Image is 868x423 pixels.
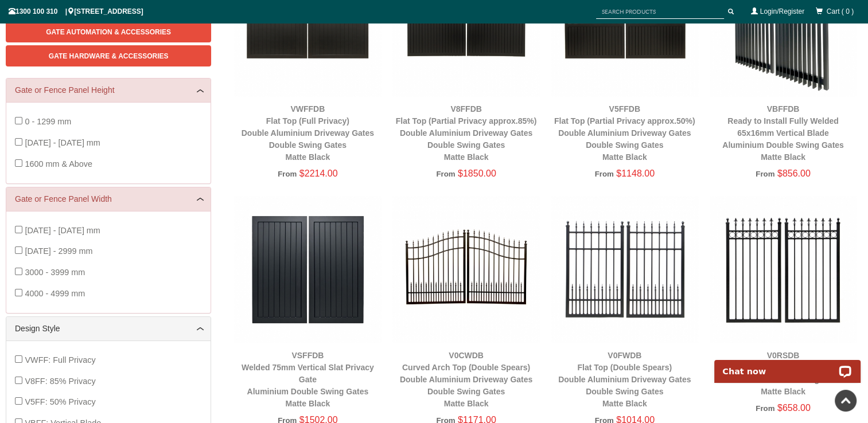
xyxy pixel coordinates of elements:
[25,117,71,126] span: 0 - 1299 mm
[760,7,804,15] a: Login/Register
[242,351,374,408] a: VSFFDBWelded 75mm Vertical Slat Privacy GateAluminium Double Swing GatesMatte Black
[436,170,455,178] span: From
[46,28,171,36] span: Gate Automation & Accessories
[756,170,774,178] span: From
[707,347,868,383] iframe: LiveChat chat widget
[710,196,857,343] img: V0RSDB - Ring and Spear Top (Fleur-de-lis) - Aluminium Double Swing Gates - Matte Black - Gate Wa...
[15,193,202,205] a: Gate or Fence Panel Width
[756,404,774,413] span: From
[396,104,537,162] a: V8FFDBFlat Top (Partial Privacy approx.85%)Double Aluminium Driveway GatesDouble Swing GatesMatte...
[25,397,95,406] span: V5FF: 50% Privacy
[25,355,95,365] span: VWFF: Full Privacy
[827,7,854,15] span: Cart ( 0 )
[234,196,381,343] img: VSFFDB - Welded 75mm Vertical Slat Privacy Gate - Aluminium Double Swing Gates - Matte Black - Ga...
[392,196,539,343] img: V0CWDB - Curved Arch Top (Double Spears) - Double Aluminium Driveway Gates - Double Swing Gates -...
[616,169,655,178] span: $1148.00
[458,169,496,178] span: $1850.00
[9,7,143,15] span: 1300 100 310 | [STREET_ADDRESS]
[15,323,202,335] a: Design Style
[25,138,100,147] span: [DATE] - [DATE] mm
[25,268,85,277] span: 3000 - 3999 mm
[6,45,211,66] a: Gate Hardware & Accessories
[25,246,92,256] span: [DATE] - 2999 mm
[25,289,85,298] span: 4000 - 4999 mm
[299,169,338,178] span: $2214.00
[558,351,691,408] a: V0FWDBFlat Top (Double Spears)Double Aluminium Driveway GatesDouble Swing GatesMatte Black
[596,5,724,19] input: SEARCH PRODUCTS
[49,52,169,60] span: Gate Hardware & Accessories
[777,403,811,413] span: $658.00
[722,104,844,162] a: VBFFDBReady to Install Fully Welded 65x16mm Vertical BladeAluminium Double Swing GatesMatte Black
[554,104,695,162] a: V5FFDBFlat Top (Partial Privacy approx.50%)Double Aluminium Driveway GatesDouble Swing GatesMatte...
[25,226,100,235] span: [DATE] - [DATE] mm
[25,159,92,169] span: 1600 mm & Above
[242,104,374,162] a: VWFFDBFlat Top (Full Privacy)Double Aluminium Driveway GatesDouble Swing GatesMatte Black
[551,196,698,343] img: V0FWDB - Flat Top (Double Spears) - Double Aluminium Driveway Gates - Double Swing Gates - Matte ...
[278,170,297,178] span: From
[25,377,95,386] span: V8FF: 85% Privacy
[6,21,211,42] a: Gate Automation & Accessories
[15,84,202,96] a: Gate or Fence Panel Height
[595,170,614,178] span: From
[777,169,811,178] span: $856.00
[400,351,532,408] a: V0CWDBCurved Arch Top (Double Spears)Double Aluminium Driveway GatesDouble Swing GatesMatte Black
